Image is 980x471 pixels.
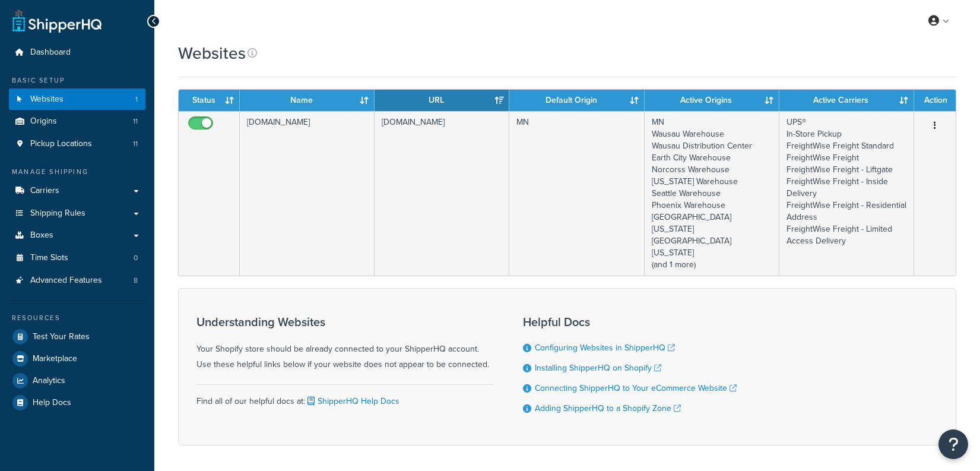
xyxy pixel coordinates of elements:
span: Dashboard [30,48,71,58]
span: Time Slots [30,253,68,263]
div: Your Shopify store should be already connected to your ShipperHQ account. Use these helpful links... [196,315,493,372]
li: Pickup Locations [9,133,145,155]
div: Find all of our helpful docs at: [196,384,493,409]
a: Marketplace [9,348,145,369]
span: Test Your Rates [33,332,90,342]
span: Help Docs [33,398,71,408]
a: ShipperHQ Home [12,9,102,33]
span: 1 [135,94,138,105]
a: Origins 11 [9,110,145,132]
span: Shipping Rules [30,208,85,219]
span: 8 [134,276,138,286]
td: [DOMAIN_NAME] [375,111,509,276]
span: 11 [133,116,138,127]
th: Active Origins: activate to sort column ascending [645,90,779,111]
th: Active Carriers: activate to sort column ascending [779,90,914,111]
li: Time Slots [9,247,145,269]
a: Shipping Rules [9,203,145,225]
td: MN [509,111,644,276]
span: Websites [30,94,64,105]
th: URL: activate to sort column ascending [375,90,509,111]
td: UPS® In-Store Pickup FreightWise Freight Standard FreightWise Freight FreightWise Freight - Liftg... [779,111,914,276]
a: ShipperHQ Help Docs [305,395,399,407]
a: Analytics [9,370,145,391]
span: Pickup Locations [30,139,92,149]
div: Resources [9,313,145,323]
th: Status: activate to sort column ascending [179,90,240,111]
h1: Websites [178,42,246,65]
span: Analytics [33,376,65,386]
a: Carriers [9,180,145,202]
a: Time Slots 0 [9,247,145,269]
th: Name: activate to sort column ascending [240,90,375,111]
li: Origins [9,110,145,132]
button: Open Resource Center [938,429,968,459]
span: Boxes [30,230,53,241]
span: Origins [30,116,57,127]
a: Help Docs [9,392,145,413]
a: Boxes [9,225,145,246]
a: Connecting ShipperHQ to Your eCommerce Website [535,382,737,394]
span: Advanced Features [30,276,102,286]
h3: Helpful Docs [523,315,737,328]
a: Pickup Locations 11 [9,133,145,155]
div: Basic Setup [9,75,145,86]
th: Default Origin: activate to sort column ascending [509,90,644,111]
a: Websites 1 [9,88,145,110]
a: Configuring Websites in ShipperHQ [535,342,675,354]
span: Carriers [30,186,59,196]
li: Websites [9,88,145,110]
th: Action [914,90,956,111]
td: [DOMAIN_NAME] [240,111,375,276]
a: Adding ShipperHQ to a Shopify Zone [535,402,681,415]
span: Marketplace [33,354,77,364]
a: Advanced Features 8 [9,270,145,292]
li: Advanced Features [9,270,145,292]
a: Dashboard [9,42,145,64]
td: MN Wausau Warehouse Wausau Distribution Center Earth City Warehouse Norcorss Warehouse [US_STATE]... [645,111,779,276]
span: 0 [134,253,138,263]
div: Manage Shipping [9,167,145,177]
h3: Understanding Websites [196,315,493,328]
a: Test Your Rates [9,326,145,347]
span: 11 [133,139,138,149]
a: Installing ShipperHQ on Shopify [535,362,661,374]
